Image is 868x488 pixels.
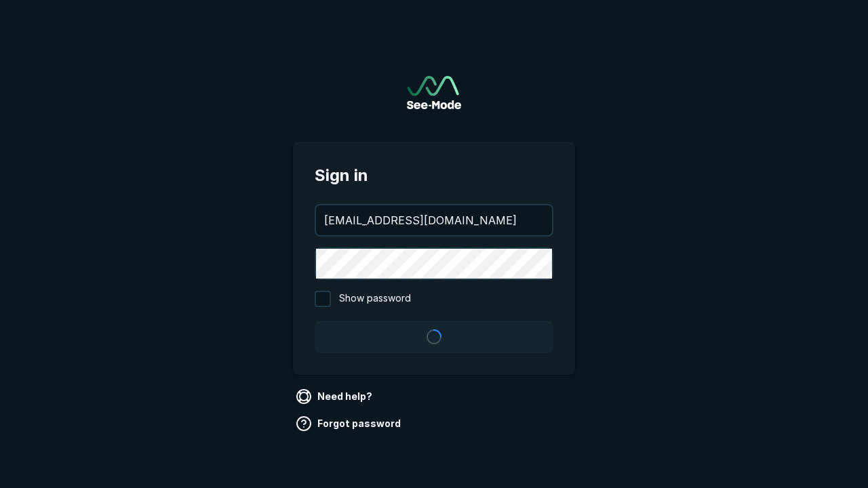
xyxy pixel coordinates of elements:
span: Sign in [315,163,553,188]
img: See-Mode Logo [407,76,461,109]
a: Go to sign in [407,76,461,109]
span: Show password [339,291,411,307]
a: Need help? [293,386,378,407]
input: your@email.com [316,205,552,235]
a: Forgot password [293,413,406,434]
